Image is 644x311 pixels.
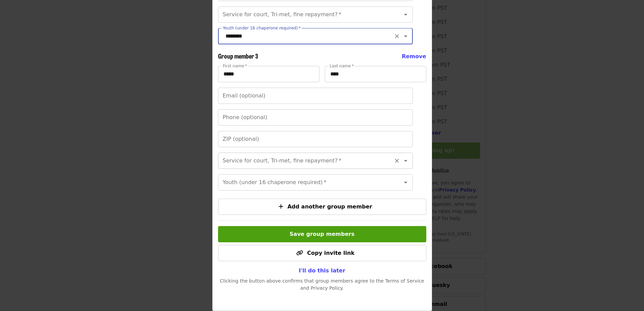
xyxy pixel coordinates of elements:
[279,203,283,210] i: plus icon
[223,26,301,30] label: Youth (under 16 chaperone required)
[296,250,303,256] i: link icon
[218,199,426,215] button: Add another group member
[401,156,410,165] button: Open
[287,203,372,210] span: Add another group member
[218,88,413,104] input: Email (optional)
[223,64,247,68] label: First name
[307,250,354,256] span: Copy invite link
[218,51,258,60] span: Group member 3
[325,66,426,82] input: Last name
[401,31,410,41] button: Open
[392,156,402,165] button: Clear
[402,53,426,60] span: Remove
[401,178,410,187] button: Open
[218,226,426,242] button: Save group members
[299,267,345,274] span: I'll do this later
[220,278,424,291] span: Clicking the button above confirms that group members agree to the Terms of Service and Privacy P...
[218,66,319,82] input: First name
[402,52,426,61] button: Remove
[293,264,351,277] button: I'll do this later
[290,231,355,237] span: Save group members
[330,64,354,68] label: Last name
[401,10,410,19] button: Open
[218,109,413,126] input: Phone (optional)
[218,131,413,147] input: ZIP (optional)
[392,31,402,41] button: Clear
[218,245,426,261] button: Copy invite link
